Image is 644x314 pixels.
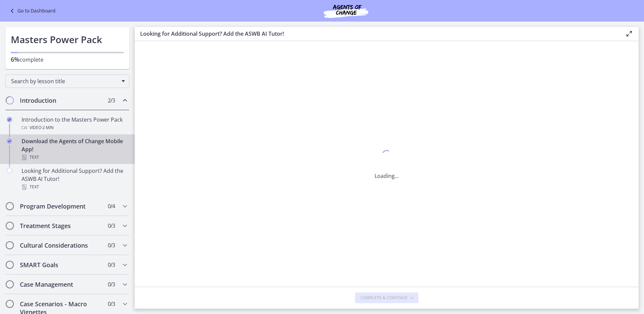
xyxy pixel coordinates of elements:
[108,280,115,288] span: 0 / 3
[11,55,124,64] p: complete
[20,261,102,269] h2: SMART Goals
[20,241,102,249] h2: Cultural Considerations
[108,300,115,308] span: 0 / 3
[11,77,118,85] span: Search by lesson title
[375,172,399,180] p: Loading...
[11,32,124,46] h1: Masters Power Pack
[11,55,20,63] span: 6%
[108,222,115,230] span: 0 / 3
[360,295,408,301] span: Complete & continue
[5,74,129,88] div: Search by lesson title
[20,202,102,210] h2: Program Development
[108,241,115,249] span: 0 / 3
[7,117,12,122] i: Completed
[22,116,127,132] div: Introduction to the Masters Power Pack
[305,3,386,19] img: Agents of Change
[20,222,102,230] h2: Treatment Stages
[22,137,127,161] div: Download the Agents of Change Mobile App!
[7,138,12,144] i: Completed
[22,153,127,161] div: Text
[20,96,102,104] h2: Introduction
[20,280,102,288] h2: Case Management
[8,7,56,15] a: Go to Dashboard
[22,124,127,132] div: Video
[22,183,127,191] div: Text
[41,124,54,132] span: · 2 min
[108,261,115,269] span: 0 / 3
[22,167,127,191] div: Looking for Additional Support? Add the ASWB AI Tutor!
[375,148,399,164] div: 1
[108,96,115,104] span: 2 / 3
[140,30,614,38] h3: Looking for Additional Support? Add the ASWB AI Tutor!
[355,292,418,303] button: Complete & continue
[108,202,115,210] span: 0 / 4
